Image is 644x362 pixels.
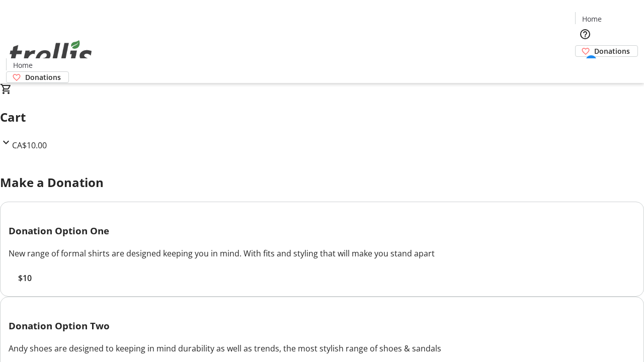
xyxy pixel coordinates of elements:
[6,29,96,79] img: Orient E2E Organization 0gVn3KdbAw's Logo
[7,60,39,70] a: Home
[9,319,635,333] h3: Donation Option Two
[9,224,635,238] h3: Donation Option One
[582,14,602,24] span: Home
[9,342,635,354] div: Andy shoes are designed to keeping in mind durability as well as trends, the most stylish range o...
[12,140,47,151] span: CA$10.00
[6,71,69,83] a: Donations
[9,272,41,284] button: $10
[576,14,608,24] a: Home
[9,247,635,259] div: New range of formal shirts are designed keeping you in mind. With fits and styling that will make...
[13,60,33,70] span: Home
[18,272,32,284] span: $10
[575,24,595,44] button: Help
[25,72,61,82] span: Donations
[594,46,630,56] span: Donations
[575,45,638,57] a: Donations
[575,57,595,77] button: Cart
